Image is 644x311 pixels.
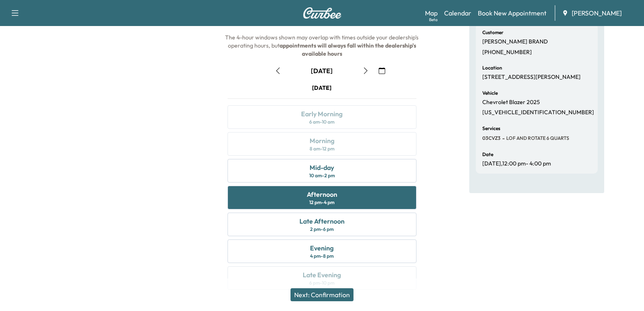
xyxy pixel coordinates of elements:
p: Chevrolet Blazer 2025 [482,99,540,106]
h6: Services [482,126,500,131]
p: [DATE] , 12:00 pm - 4:00 pm [482,160,551,167]
h6: Date [482,152,493,157]
div: 10 am - 2 pm [309,172,335,179]
span: [PERSON_NAME] [572,8,622,18]
h6: Vehicle [482,91,498,96]
b: appointments will always fall within the dealership's available hours [280,42,417,57]
div: 4 pm - 8 pm [310,253,334,259]
p: [STREET_ADDRESS][PERSON_NAME] [482,74,581,81]
div: Beta [429,17,438,23]
p: [PERSON_NAME] BRAND [482,38,548,46]
span: 03CVZ3 [482,135,501,141]
div: Evening [310,243,334,253]
span: LOF AND ROTATE 6 QUARTS [505,135,569,141]
div: 12 pm - 4 pm [309,199,334,206]
div: [DATE] [312,84,332,92]
div: Mid-day [310,163,334,172]
button: Next: Confirmation [291,288,353,301]
a: MapBeta [425,8,438,18]
img: Curbee Logo [303,7,342,19]
span: - [501,134,505,142]
a: Calendar [444,8,471,18]
p: [US_VEHICLE_IDENTIFICATION_NUMBER] [482,109,594,116]
div: Afternoon [307,189,337,199]
div: Late Afternoon [299,216,345,226]
span: The arrival window the night before the service date. The 4-hour windows shown may overlap with t... [225,9,420,57]
p: [PHONE_NUMBER] [482,49,532,56]
div: [DATE] [311,66,333,75]
h6: Location [482,65,502,70]
a: Book New Appointment [478,8,546,18]
h6: Customer [482,30,503,35]
div: 2 pm - 6 pm [310,226,334,233]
